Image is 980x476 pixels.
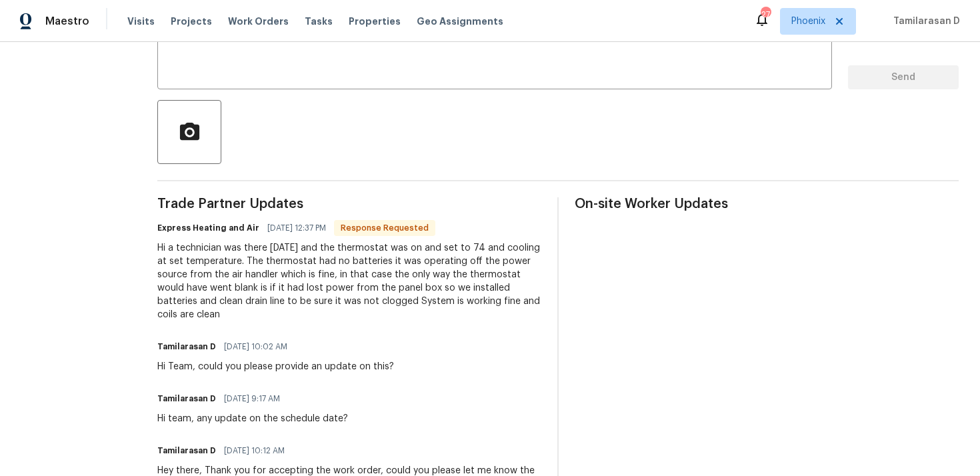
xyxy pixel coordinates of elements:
h6: Tamilarasan D [157,340,216,353]
div: Hi a technician was there [DATE] and the thermostat was on and set to 74 and cooling at set tempe... [157,241,541,321]
h6: Tamilarasan D [157,444,216,457]
span: [DATE] 12:37 PM [267,221,326,235]
span: Tamilarasan D [888,15,960,28]
span: Response Requested [335,221,434,235]
div: Hi team, any update on the schedule date? [157,412,348,425]
span: Maestro [45,15,89,28]
div: 27 [761,8,770,21]
span: Projects [171,15,212,28]
span: Properties [349,15,401,28]
span: Trade Partner Updates [157,197,541,211]
span: Geo Assignments [417,15,503,28]
span: Visits [127,15,155,28]
span: [DATE] 9:17 AM [224,392,280,405]
div: Hi Team, could you please provide an update on this? [157,360,394,373]
h6: Express Heating and Air [157,221,259,235]
h6: Tamilarasan D [157,392,216,405]
span: Phoenix [791,15,825,28]
span: Work Orders [228,15,289,28]
span: [DATE] 10:02 AM [224,340,287,353]
span: Tasks [305,17,333,26]
span: On-site Worker Updates [575,197,959,211]
span: [DATE] 10:12 AM [224,444,285,457]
